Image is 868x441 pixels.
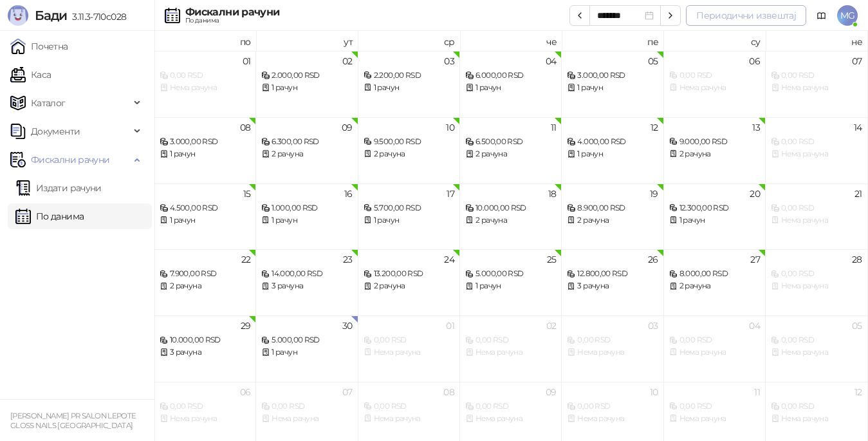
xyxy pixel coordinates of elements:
[342,123,353,132] div: 09
[261,400,352,413] div: 0,00 RSD
[465,334,556,346] div: 0,00 RSD
[546,388,557,397] div: 09
[650,189,658,198] div: 19
[650,388,658,397] div: 10
[852,255,862,264] div: 28
[256,31,358,51] th: ут
[567,280,658,292] div: 3 рачуна
[342,388,353,397] div: 07
[240,123,251,132] div: 08
[465,346,556,359] div: Нема рачуна
[686,5,806,26] button: Периодични извештај
[344,189,353,198] div: 16
[67,11,126,23] span: 3.11.3-710c028
[256,117,358,183] td: 2025-09-09
[160,70,250,82] div: 0,00 RSD
[562,51,663,117] td: 2025-09-05
[648,321,658,330] div: 03
[364,280,454,292] div: 2 рачуна
[465,214,556,227] div: 2 рачуна
[854,388,862,397] div: 12
[358,315,460,382] td: 2025-10-01
[750,255,760,264] div: 27
[766,31,867,51] th: не
[771,280,862,292] div: Нема рачуна
[669,268,760,280] div: 8.000,00 RSD
[160,346,250,359] div: 3 рачуна
[771,413,862,425] div: Нема рачуна
[343,255,353,264] div: 23
[358,183,460,250] td: 2025-09-17
[31,118,80,144] span: Документи
[651,123,658,132] div: 12
[342,321,353,330] div: 30
[465,148,556,160] div: 2 рачуна
[185,17,279,24] div: По данима
[852,321,862,330] div: 05
[562,183,663,250] td: 2025-09-19
[358,249,460,315] td: 2025-09-24
[460,249,562,315] td: 2025-09-25
[669,136,760,148] div: 9.000,00 RSD
[358,117,460,183] td: 2025-09-10
[465,82,556,94] div: 1 рачун
[261,70,352,82] div: 2.000,00 RSD
[364,413,454,425] div: Нема рачуна
[669,334,760,346] div: 0,00 RSD
[447,189,454,198] div: 17
[154,249,256,315] td: 2025-09-22
[465,280,556,292] div: 1 рачун
[567,202,658,214] div: 8.900,00 RSD
[771,70,862,82] div: 0,00 RSD
[854,123,862,132] div: 14
[664,31,766,51] th: су
[358,31,460,51] th: ср
[160,400,250,413] div: 0,00 RSD
[256,249,358,315] td: 2025-09-23
[669,82,760,94] div: Нема рачуна
[562,31,663,51] th: пе
[154,315,256,382] td: 2025-09-29
[465,413,556,425] div: Нема рачуна
[446,321,454,330] div: 01
[752,123,760,132] div: 13
[342,57,353,66] div: 02
[562,249,663,315] td: 2025-09-26
[669,214,760,227] div: 1 рачун
[465,400,556,413] div: 0,00 RSD
[771,214,862,227] div: Нема рачуна
[160,268,250,280] div: 7.900,00 RSD
[160,214,250,227] div: 1 рачун
[669,70,760,82] div: 0,00 RSD
[364,136,454,148] div: 9.500,00 RSD
[261,202,352,214] div: 1.000,00 RSD
[771,346,862,359] div: Нема рачуна
[567,148,658,160] div: 1 рачун
[567,214,658,227] div: 2 рачуна
[460,117,562,183] td: 2025-09-11
[669,400,760,413] div: 0,00 RSD
[443,388,454,397] div: 08
[854,189,862,198] div: 21
[771,268,862,280] div: 0,00 RSD
[771,136,862,148] div: 0,00 RSD
[648,255,658,264] div: 26
[465,136,556,148] div: 6.500,00 RSD
[154,183,256,250] td: 2025-09-15
[648,57,658,66] div: 05
[364,400,454,413] div: 0,00 RSD
[749,57,760,66] div: 06
[664,315,766,382] td: 2025-10-04
[364,346,454,359] div: Нема рачуна
[766,315,867,382] td: 2025-10-05
[256,183,358,250] td: 2025-09-16
[35,8,67,23] span: Бади
[750,189,760,198] div: 20
[749,321,760,330] div: 04
[243,57,251,66] div: 01
[160,136,250,148] div: 3.000,00 RSD
[766,183,867,250] td: 2025-09-21
[364,148,454,160] div: 2 рачуна
[15,175,102,201] a: Издати рачуни
[562,315,663,382] td: 2025-10-03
